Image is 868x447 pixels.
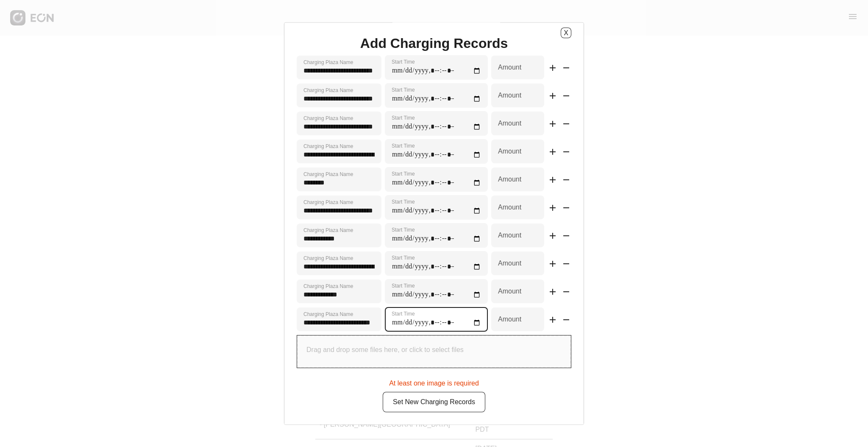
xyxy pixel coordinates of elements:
[392,282,415,289] label: Start Time
[561,230,571,240] span: remove
[498,230,521,240] label: Amount
[561,258,571,268] span: remove
[498,258,521,268] label: Amount
[360,38,508,48] h1: Add Charging Records
[306,345,464,355] p: Drag and drop some files here, or click to select files
[561,286,571,296] span: remove
[303,311,353,318] label: Charging Plaza Name
[561,28,571,38] button: X
[383,392,485,412] button: Set New Charging Records
[498,90,521,101] label: Amount
[392,115,415,121] label: Start Time
[561,314,571,324] span: remove
[303,115,353,122] label: Charging Plaza Name
[392,198,415,205] label: Start Time
[548,118,558,129] span: add
[548,62,558,73] span: add
[548,146,558,156] span: add
[561,90,571,101] span: remove
[297,375,571,388] div: At least one image is required
[498,62,521,73] label: Amount
[392,170,415,177] label: Start Time
[392,59,415,65] label: Start Time
[392,226,415,233] label: Start Time
[392,87,415,93] label: Start Time
[303,171,353,178] label: Charging Plaza Name
[303,87,353,94] label: Charging Plaza Name
[498,202,521,212] label: Amount
[548,174,558,184] span: add
[392,142,415,149] label: Start Time
[561,202,571,212] span: remove
[498,174,521,184] label: Amount
[548,286,558,296] span: add
[498,118,521,129] label: Amount
[303,143,353,150] label: Charging Plaza Name
[548,314,558,324] span: add
[303,199,353,206] label: Charging Plaza Name
[548,230,558,240] span: add
[548,90,558,101] span: add
[303,283,353,290] label: Charging Plaza Name
[392,254,415,261] label: Start Time
[303,59,353,66] label: Charging Plaza Name
[561,146,571,156] span: remove
[498,314,521,324] label: Amount
[561,174,571,184] span: remove
[548,258,558,268] span: add
[303,227,353,234] label: Charging Plaza Name
[498,146,521,156] label: Amount
[392,310,415,317] label: Start Time
[498,286,521,296] label: Amount
[561,118,571,129] span: remove
[548,202,558,212] span: add
[561,62,571,73] span: remove
[303,255,353,262] label: Charging Plaza Name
